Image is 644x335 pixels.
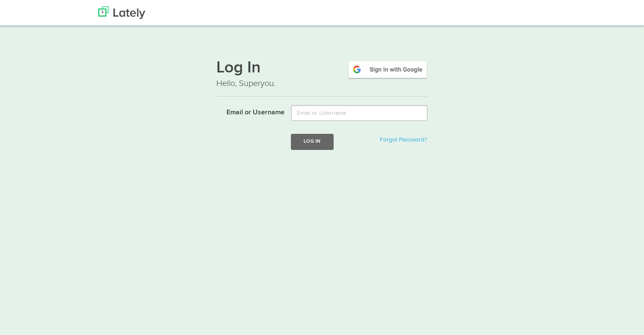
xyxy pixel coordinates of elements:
[291,134,333,150] button: Log In
[216,60,428,78] h1: Log In
[291,105,428,121] input: Email or Username
[216,78,428,90] p: Hello, Superyou.
[347,60,428,79] img: google-signin.png
[210,105,285,118] label: Email or Username
[380,137,427,143] a: Forgot Password?
[98,6,145,19] img: Lately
